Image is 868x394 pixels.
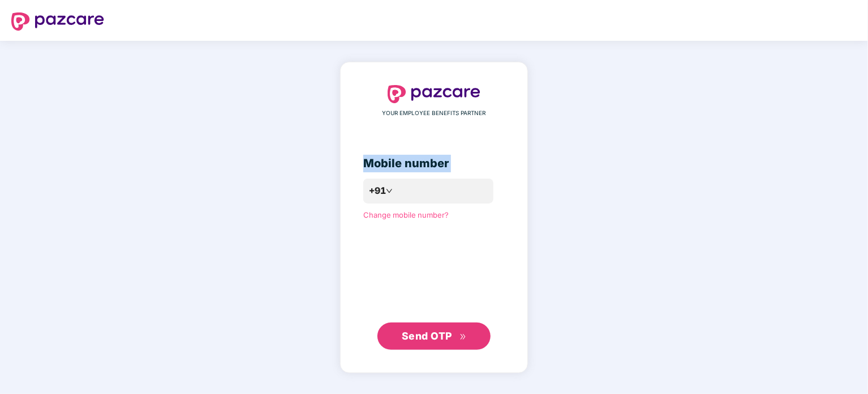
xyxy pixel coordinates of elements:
span: YOUR EMPLOYEE BENEFITS PARTNER [383,109,486,118]
span: down [386,188,393,194]
div: Mobile number [363,155,505,172]
img: logo [11,12,104,31]
span: Send OTP [402,330,452,342]
span: double-right [459,333,467,341]
button: Send OTPdouble-right [377,323,491,350]
a: Change mobile number? [363,210,449,219]
img: logo [388,85,480,103]
span: +91 [369,184,386,198]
